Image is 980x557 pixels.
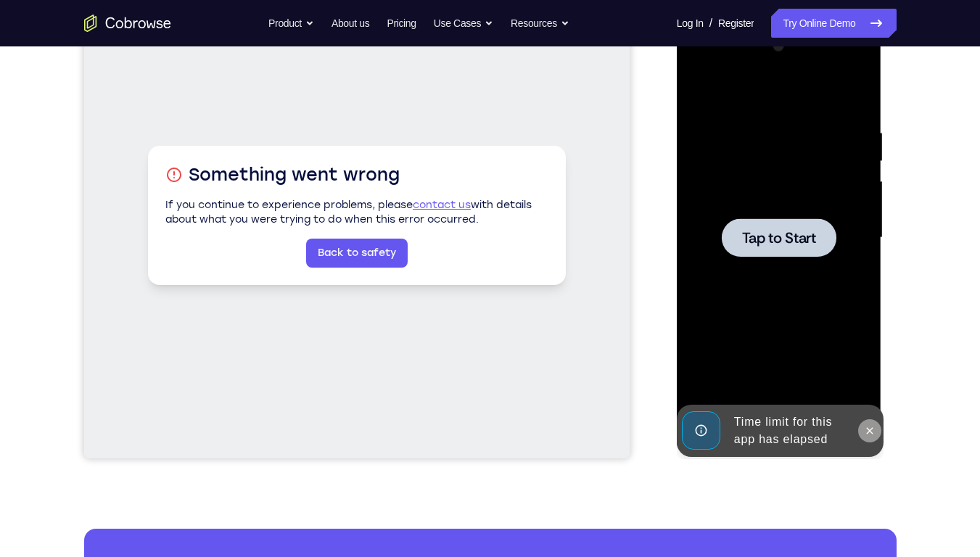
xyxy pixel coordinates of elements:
[332,9,369,38] a: About us
[84,15,171,32] a: Go to the home page
[65,207,139,221] span: Tap to Start
[387,9,416,38] a: Pricing
[268,9,314,38] button: Product
[434,9,493,38] button: Use Cases
[718,9,754,38] a: Register
[222,266,324,295] a: Back to safety
[45,194,160,233] button: Tap to Start
[52,384,178,430] div: Time limit for this app has elapsed
[329,226,387,239] a: contact us
[511,9,569,38] button: Resources
[677,9,704,38] a: Log In
[709,15,712,32] span: /
[771,9,896,38] a: Try Online Demo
